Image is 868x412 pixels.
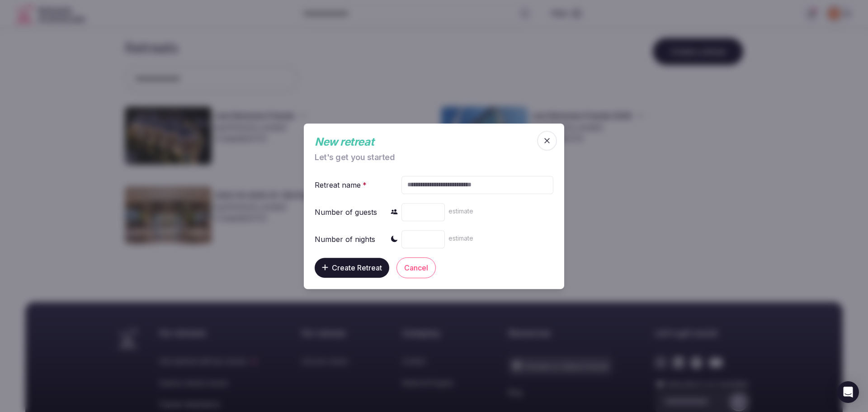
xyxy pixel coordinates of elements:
div: Number of guests [315,206,377,217]
button: Create Retreat [315,257,389,277]
div: Retreat name [315,179,368,190]
div: Let's get you started [315,153,535,161]
span: Create Retreat [332,263,382,272]
span: estimate [448,234,473,242]
div: New retreat [315,134,535,150]
span: estimate [448,207,473,215]
button: Cancel [396,257,436,278]
div: Number of nights [315,233,375,244]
